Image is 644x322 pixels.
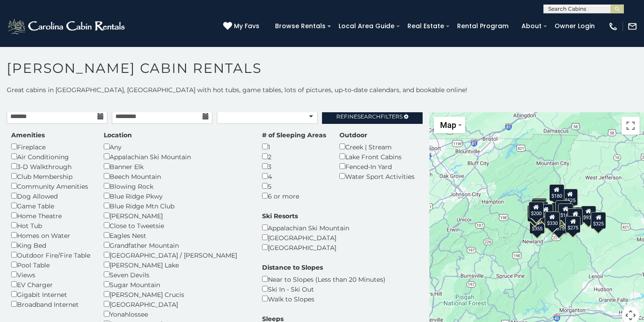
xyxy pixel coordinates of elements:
div: $325 [532,198,547,215]
button: Change map style [434,117,465,133]
div: $930 [581,206,596,223]
a: Real Estate [403,19,449,33]
div: Fireplace [11,142,90,152]
a: My Favs [223,21,262,31]
a: Owner Login [550,19,599,33]
div: Fenced-In Yard [339,161,415,171]
div: 5 [262,181,326,191]
div: $235 [538,204,553,221]
div: Eagles Nest [104,230,249,240]
div: King Bed [11,240,90,250]
div: Pool Table [11,260,90,270]
div: [GEOGRAPHIC_DATA] [104,299,249,309]
div: Appalachian Ski Mountain [262,223,349,233]
div: Seven Devils [104,270,249,280]
div: Appalachian Ski Mountain [104,152,249,161]
img: White-1-2.png [7,17,127,35]
a: RefineSearchFilters [322,109,423,124]
div: $325 [591,212,606,229]
div: 1 [262,142,326,152]
span: Search [357,113,381,120]
div: $310 [531,199,547,216]
div: $380 [569,207,584,224]
div: Dog Allowed [11,191,90,201]
div: $200 [529,202,544,219]
div: Near to Slopes (Less than 20 Minutes) [262,274,386,284]
div: $330 [545,212,560,229]
div: [PERSON_NAME] Crucis [104,289,249,299]
div: Yonahlossee [104,309,249,319]
div: 2 [262,152,326,161]
div: [GEOGRAPHIC_DATA] [262,233,349,242]
div: Banner Elk [104,161,249,171]
label: # of Sleeping Areas [262,131,326,140]
div: Ski In - Ski Out [262,284,386,294]
div: Air Conditioning [11,152,90,161]
div: Outdoor Fire/Fire Table [11,250,90,260]
span: My Favs [234,21,259,31]
div: Hot Tub [11,220,90,230]
div: 3 [262,161,326,171]
div: Blue Ridge Pkwy [104,191,249,201]
div: [PERSON_NAME] [104,211,249,220]
div: Community Amenities [11,181,90,191]
div: $650 [527,205,542,222]
div: Creek | Stream [339,142,415,152]
a: Rental Program [453,19,513,33]
div: $355 [530,217,545,234]
div: Views [11,270,90,280]
div: Broadband Internet [11,299,90,309]
div: Game Table [11,201,90,211]
div: Grandfather Mountain [104,240,249,250]
div: EV Charger [11,280,90,289]
div: Blue Ridge Mtn Club [104,201,249,211]
div: 4 [262,171,326,181]
div: Homes on Water [11,230,90,240]
label: Ski Resorts [262,212,298,220]
div: $525 [563,189,578,206]
div: $165 [558,203,573,220]
a: Browse Rentals [271,19,330,33]
div: [GEOGRAPHIC_DATA] [262,242,349,252]
span: Refine Filters [336,113,402,120]
a: About [517,19,546,33]
div: Sugar Mountain [104,280,249,289]
div: Any [104,142,249,152]
div: Gigabit Internet [11,289,90,299]
img: mail-regular-white.png [627,21,637,31]
div: 3-D Walkthrough [11,161,90,171]
div: Walk to Slopes [262,294,386,304]
label: Distance to Slopes [262,263,323,272]
div: [GEOGRAPHIC_DATA] / [PERSON_NAME] [104,250,249,260]
img: phone-regular-white.png [608,21,618,31]
label: Amenities [11,131,45,140]
div: Blowing Rock [104,181,249,191]
div: $180 [549,184,564,201]
div: Lake Front Cabins [339,152,415,161]
div: Beech Mountain [104,171,249,181]
button: Toggle fullscreen view [622,117,640,135]
a: Local Area Guide [334,19,399,33]
div: $185 [568,208,583,225]
div: $275 [565,216,580,233]
div: Water Sport Activities [339,171,415,181]
label: Location [104,131,132,140]
div: 6 or more [262,191,326,201]
span: Map [440,120,456,130]
div: Home Theatre [11,211,90,220]
div: [PERSON_NAME] Lake [104,260,249,270]
div: Club Membership [11,171,90,181]
label: Outdoor [339,131,367,140]
div: $210 [555,200,571,217]
div: Close to Tweetsie [104,220,249,230]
